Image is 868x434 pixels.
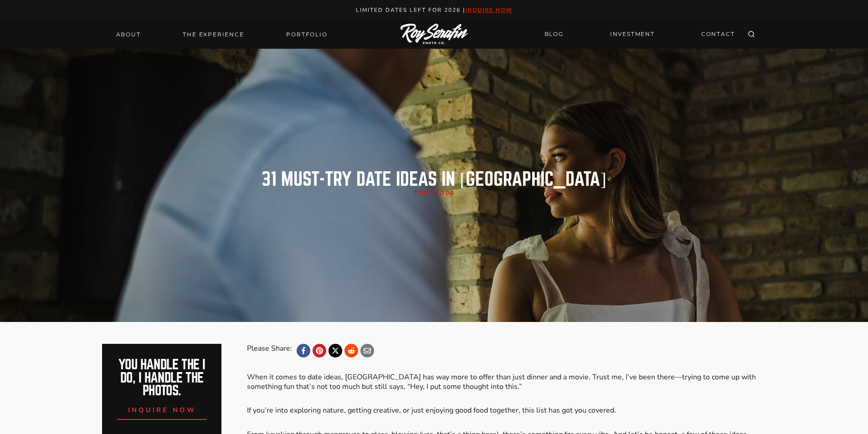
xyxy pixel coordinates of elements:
[360,344,374,357] a: Email
[177,28,249,41] a: THE EXPERIENCE
[605,26,660,42] a: INVESTMENT
[696,26,740,42] a: CONTACT
[262,170,606,189] h1: 31 MUST-TRY Date Ideas in [GEOGRAPHIC_DATA]
[128,405,196,414] span: inquire now
[111,28,333,41] nav: Primary Navigation
[297,344,310,357] a: Facebook
[414,189,454,196] a: Things to Do
[111,28,146,41] a: About
[401,24,468,45] img: Logo of Roy Serafin Photo Co., featuring stylized text in white on a light background, representi...
[465,6,513,14] a: inquire now
[539,26,569,42] a: BLOG
[247,406,765,415] p: If you’re into exploring nature, getting creative, or just enjoying good food together, this list...
[112,358,212,398] h2: You handle the i do, I handle the photos.
[10,5,858,15] p: Limited Dates LEft for 2026 |
[344,344,358,357] a: Reddit
[247,344,292,357] div: Please Share:
[313,344,326,357] a: Pinterest
[281,28,333,41] a: Portfolio
[329,344,342,357] a: X
[247,373,765,392] p: When it comes to date ideas, [GEOGRAPHIC_DATA] has way more to offer than just dinner and a movie...
[745,28,758,41] button: View Search Form
[117,398,207,420] a: inquire now
[539,26,740,42] nav: Secondary Navigation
